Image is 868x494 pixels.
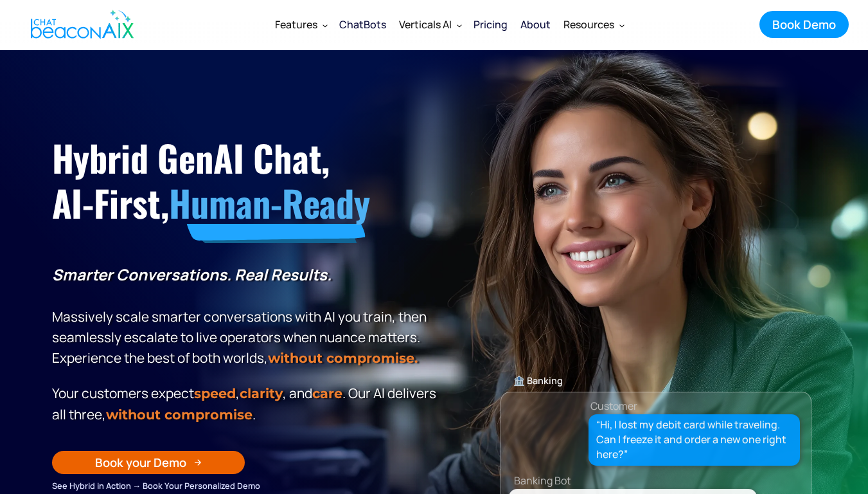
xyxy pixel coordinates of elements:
[269,9,333,40] div: Features
[52,383,441,425] p: Your customers expect , , and . Our Al delivers all three, .
[467,8,514,41] a: Pricing
[194,385,236,401] strong: speed
[520,15,551,33] div: About
[52,479,441,493] div: See Hybrid in Action → Book Your Personalized Demo
[333,8,393,41] a: ChatBots
[312,385,342,401] span: care
[275,15,317,33] div: Features
[474,15,508,33] div: Pricing
[772,16,836,33] div: Book Demo
[596,417,793,462] div: “Hi, I lost my debit card while traveling. Can I freeze it and order a new one right here?”
[268,350,418,366] strong: without compromise.
[52,264,332,285] strong: Smarter Conversations. Real Results.
[514,8,557,41] a: About
[759,11,849,38] a: Book Demo
[563,15,614,33] div: Resources
[194,459,202,466] img: Arrow
[501,372,811,390] div: 🏦 Banking
[323,23,328,28] img: Dropdown
[240,385,283,401] span: clarity
[457,23,462,28] img: Dropdown
[590,397,637,415] div: Customer
[619,23,624,28] img: Dropdown
[52,451,245,474] a: Book your Demo
[339,15,386,33] div: ChatBots
[399,15,452,33] div: Verticals AI
[557,9,630,40] div: Resources
[106,407,252,423] span: without compromise
[20,2,141,47] a: home
[95,454,186,471] div: Book your Demo
[52,264,441,369] p: Massively scale smarter conversations with AI you train, then seamlessly escalate to live operato...
[514,471,824,489] div: Banking Bot
[52,135,441,226] h1: Hybrid GenAI Chat, AI-First,
[393,9,467,40] div: Verticals AI
[169,176,370,229] span: Human-Ready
